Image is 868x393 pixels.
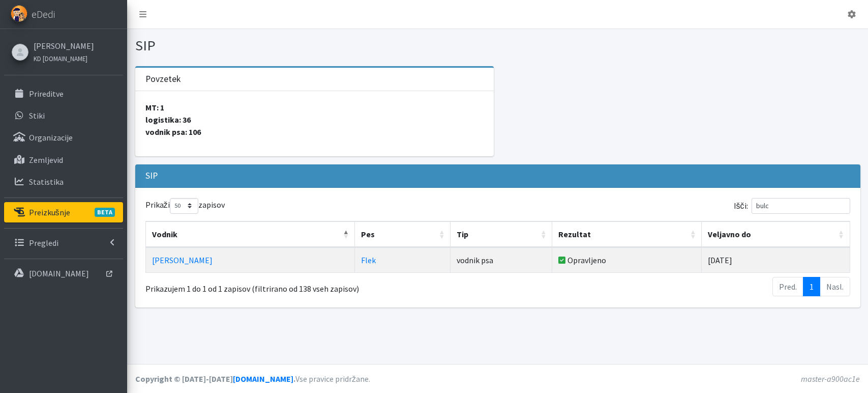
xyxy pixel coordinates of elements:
[34,54,87,63] small: KD [DOMAIN_NAME]
[29,155,63,165] p: Zemljevid
[135,374,295,384] strong: Copyright © [DATE]-[DATE] .
[145,74,181,85] h3: Povzetek
[4,127,123,148] a: Organizacije
[552,247,702,272] td: Opravljeno
[4,202,123,222] a: PreizkušnjeBETA
[451,247,552,272] td: vodnik psa
[145,171,158,181] h3: SIP
[4,105,123,126] a: Stiki
[32,7,55,22] span: eDedi
[4,263,123,284] a: [DOMAIN_NAME]
[702,247,850,272] td: [DATE]
[34,52,94,64] a: KD [DOMAIN_NAME]
[29,268,89,278] p: [DOMAIN_NAME]
[451,221,552,247] th: Tip: vključite za naraščujoči sort
[145,276,435,295] div: Prikazujem 1 do 1 od 1 zapisov (filtrirano od 138 vseh zapisov)
[146,221,355,247] th: Vodnik: vključite za padajoči sort
[702,221,850,247] th: Veljavno do: vključite za naraščujoči sort
[170,198,198,214] select: Prikažizapisov
[752,198,850,214] input: Išči:
[34,40,94,52] a: [PERSON_NAME]
[233,374,293,384] a: [DOMAIN_NAME]
[95,208,115,217] span: BETA
[552,221,702,247] th: Rezultat: vključite za naraščujoči sort
[4,172,123,192] a: Statistika
[803,277,820,296] a: 1
[29,110,45,121] p: Stiki
[29,207,70,217] p: Preizkušnje
[4,233,123,253] a: Pregledi
[29,132,73,143] p: Organizacije
[801,374,860,384] em: master-a900ac1e
[145,126,311,138] strong: vodnik psa: 106
[135,37,494,54] h1: SIP
[29,177,64,187] p: Statistika
[145,198,225,214] label: Prikaži zapisov
[29,238,58,248] p: Pregledi
[127,364,868,393] footer: Vse pravice pridržane.
[145,114,311,126] strong: logistika: 36
[145,101,311,114] strong: MT: 1
[29,89,64,99] p: Prireditve
[734,198,850,214] label: Išči:
[11,5,27,22] img: eDedi
[355,221,451,247] th: Pes: vključite za naraščujoči sort
[361,255,376,265] a: Flek
[152,255,213,265] a: [PERSON_NAME]
[4,83,123,104] a: Prireditve
[4,150,123,170] a: Zemljevid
